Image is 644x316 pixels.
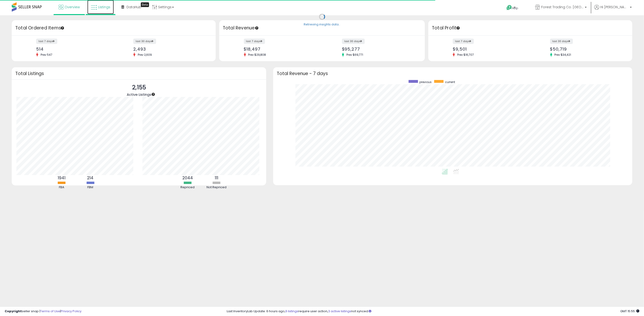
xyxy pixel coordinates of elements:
[342,39,365,44] label: last 30 days
[432,25,629,31] h3: Total Profit
[512,6,518,10] span: Help
[173,185,202,190] div: Repriced
[342,47,417,52] div: $95,277
[277,72,629,75] h3: Total Revenue - 7 days
[58,175,65,181] b: 1941
[244,39,265,44] label: last 7 days
[15,72,263,75] h3: Total Listings
[65,5,80,9] span: Overview
[133,47,207,52] div: 2,493
[182,175,193,181] b: 2044
[133,39,156,44] label: last 30 days
[503,1,528,15] a: Help
[455,53,476,57] span: Prev: $16,707
[594,5,632,15] a: Hi [PERSON_NAME]
[76,185,104,190] div: FBM
[38,53,55,57] span: Prev: 547
[445,80,455,84] span: current
[223,25,421,31] h3: Total Revenue
[36,47,110,52] div: 514
[255,26,259,30] div: Tooltip anchor
[15,25,212,31] h3: Total Ordered Items
[246,53,268,57] span: Prev: $29,808
[453,39,474,44] label: last 7 days
[552,53,574,57] span: Prev: $34,421
[127,92,151,97] span: Active Listings
[36,39,57,44] label: last 7 days
[600,5,629,9] span: Hi [PERSON_NAME]
[135,53,154,57] span: Prev: 2,609
[420,80,432,84] span: previous
[202,185,230,190] div: Not Repriced
[244,47,318,52] div: $18,497
[47,185,76,190] div: FBA
[506,5,512,11] i: Get Help
[98,5,110,9] span: Listings
[550,47,624,52] div: $50,719
[550,39,573,44] label: last 30 days
[344,53,365,57] span: Prev: $69,771
[304,23,340,27] div: Retrieving insights data..
[141,2,149,7] div: Tooltip anchor
[60,26,65,30] div: Tooltip anchor
[87,175,94,181] b: 214
[126,5,141,9] span: DataHub
[151,92,155,96] div: Tooltip anchor
[453,47,527,52] div: $9,501
[215,175,218,181] b: 111
[456,26,460,30] div: Tooltip anchor
[127,83,151,92] p: 2,155
[541,5,583,9] span: Forest Trading Co. [GEOGRAPHIC_DATA]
